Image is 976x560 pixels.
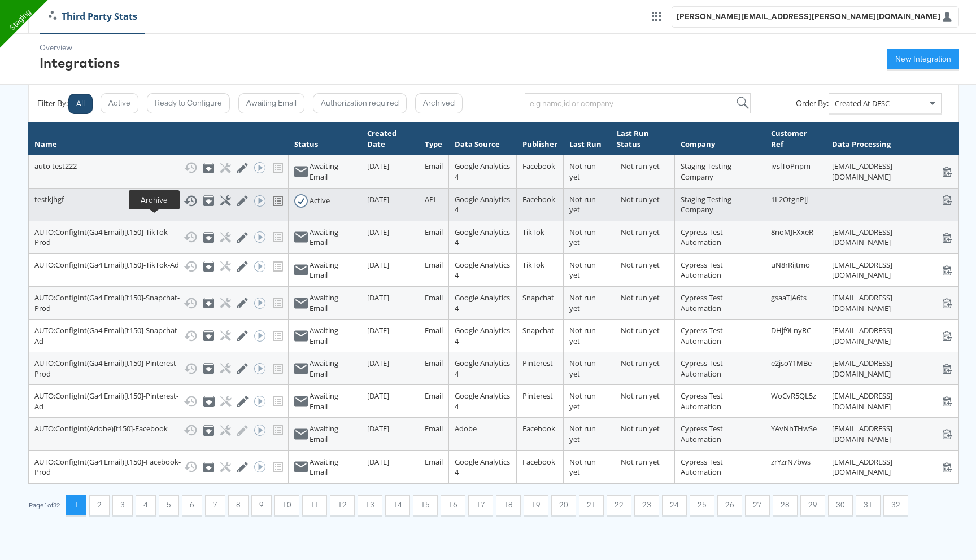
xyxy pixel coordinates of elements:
[271,194,285,208] svg: View missing tracking codes
[68,94,93,114] button: All
[455,227,510,248] span: Google Analytics 4
[832,292,953,313] div: [EMAIL_ADDRESS][DOMAIN_NAME]
[796,98,829,109] div: Order By:
[413,495,438,515] button: 15
[621,358,669,369] div: Not run yet
[419,123,449,155] th: Type
[455,358,510,379] span: Google Analytics 4
[34,325,282,346] div: AUTO:ConfigInt(Ga4 Email)[t150]-Snapchat-Ad
[611,123,674,155] th: Last Run Status
[681,260,723,281] span: Cypress Test Automation
[367,358,389,368] span: [DATE]
[66,495,86,515] button: 1
[449,123,517,155] th: Data Source
[385,495,410,515] button: 14
[496,495,521,515] button: 18
[856,495,881,515] button: 31
[468,495,493,515] button: 17
[203,195,214,206] button: Archive
[112,495,133,515] button: 3
[455,423,477,434] span: Adobe
[569,391,596,412] span: Not run yet
[367,391,389,401] span: [DATE]
[835,98,890,108] span: Created At DESC
[415,93,463,113] button: Archived
[101,93,138,113] button: Active
[40,42,120,53] div: Overview
[34,227,282,248] div: AUTO:ConfigInt(Ga4 Email)[t150]-TikTok-Prod
[34,358,282,379] div: AUTO:ConfigInt(Ga4 Email)[t150]-Pinterest-Prod
[522,260,544,270] span: TikTok
[745,495,770,515] button: 27
[425,292,443,303] span: Email
[425,227,443,237] span: Email
[522,423,555,434] span: Facebook
[310,325,355,346] div: Awaiting Email
[569,423,596,444] span: Not run yet
[289,123,361,155] th: Status
[251,495,272,515] button: 9
[34,391,282,412] div: AUTO:ConfigInt(Ga4 Email)[t150]-Pinterest-Ad
[228,495,249,515] button: 8
[832,161,953,182] div: [EMAIL_ADDRESS][DOMAIN_NAME]
[310,457,355,478] div: Awaiting Email
[34,457,282,478] div: AUTO:ConfigInt(Ga4 Email)[t150]-Facebook-Prod
[662,495,687,515] button: 24
[425,325,443,335] span: Email
[425,423,443,434] span: Email
[136,495,156,515] button: 4
[302,495,327,515] button: 11
[40,53,120,72] div: Integrations
[274,495,299,515] button: 10
[621,457,669,467] div: Not run yet
[765,123,826,155] th: Customer Ref
[677,11,940,22] div: [PERSON_NAME][EMAIL_ADDRESS][PERSON_NAME][DOMAIN_NAME]
[147,93,230,113] button: Ready to Configure
[771,260,810,270] span: uN8rRijtmo
[34,292,282,313] div: AUTO:ConfigInt(Ga4 Email)[t150]-Snapchat-Prod
[238,93,304,113] button: Awaiting Email
[771,227,813,237] span: 8noMJFXxeR
[800,495,825,515] button: 29
[717,495,742,515] button: 26
[569,358,596,379] span: Not run yet
[310,227,355,248] div: Awaiting Email
[522,457,555,467] span: Facebook
[425,260,443,270] span: Email
[569,161,596,182] span: Not run yet
[690,495,714,515] button: 25
[569,325,596,346] span: Not run yet
[455,194,510,215] span: Google Analytics 4
[425,194,436,204] span: API
[887,49,959,69] button: New Integration
[681,194,731,215] span: Staging Testing Company
[310,292,355,313] div: Awaiting Email
[367,457,389,467] span: [DATE]
[313,93,407,113] button: Authorization required
[34,260,282,273] div: AUTO:ConfigInt(Ga4 Email)[t150]-TikTok-Ad
[522,161,555,171] span: Facebook
[771,391,816,401] span: WoCvR5QL5z
[367,260,389,270] span: [DATE]
[771,423,817,434] span: YAvNhTHwSe
[367,292,389,303] span: [DATE]
[771,358,812,368] span: e2jsoY1MBe
[517,123,564,155] th: Publisher
[310,260,355,281] div: Awaiting Email
[358,495,382,515] button: 13
[607,495,631,515] button: 22
[569,260,596,281] span: Not run yet
[425,161,443,171] span: Email
[569,227,596,248] span: Not run yet
[883,495,908,515] button: 32
[522,227,544,237] span: TikTok
[34,423,282,437] div: AUTO:ConfigInt(Adobe)[t150]-Facebook
[832,194,953,205] div: -
[675,123,765,155] th: Company
[310,358,355,379] div: Awaiting Email
[455,457,510,478] span: Google Analytics 4
[182,495,202,515] button: 6
[621,227,669,238] div: Not run yet
[29,123,289,155] th: Name
[771,161,811,171] span: ivslToPnpm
